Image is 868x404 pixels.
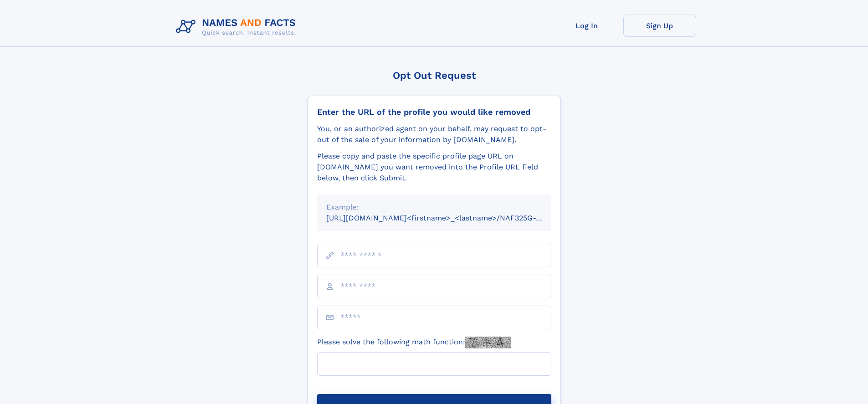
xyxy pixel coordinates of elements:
[326,214,569,222] small: [URL][DOMAIN_NAME]<firstname>_<lastname>/NAF325G-xxxxxxxx
[317,151,551,184] div: Please copy and paste the specific profile page URL on [DOMAIN_NAME] you want removed into the Pr...
[317,123,551,145] div: You, or an authorized agent on your behalf, may request to opt-out of the sale of your informatio...
[308,70,561,81] div: Opt Out Request
[326,202,542,213] div: Example:
[550,15,623,37] a: Log In
[317,337,511,348] label: Please solve the following math function:
[623,15,696,37] a: Sign Up
[172,15,303,39] img: Logo Names and Facts
[317,107,551,117] div: Enter the URL of the profile you would like removed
